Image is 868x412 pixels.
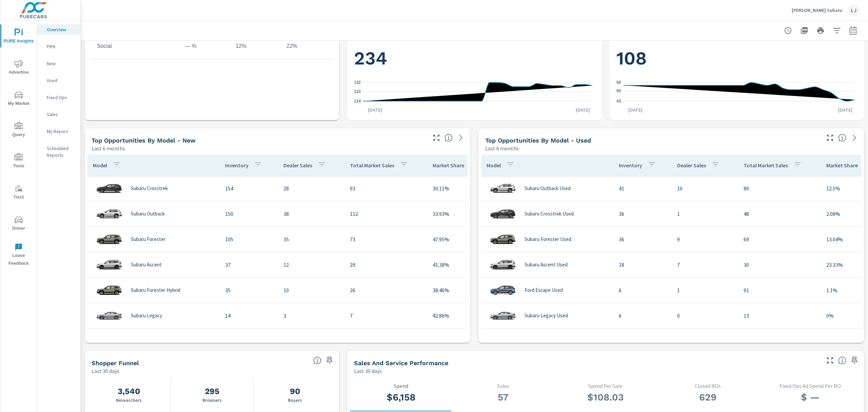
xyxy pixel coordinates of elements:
h3: $108.03 [560,392,651,403]
p: Subaru Forester [131,236,165,242]
p: Subaru Crosstrek Used [525,211,574,217]
p: [DATE] [624,107,647,113]
img: glamour [489,305,516,326]
h5: Shopper Funnel [92,359,139,367]
p: 30 [744,261,815,269]
span: Save this to your personalized report [849,355,860,366]
h5: Top Opportunities by Model - Used [485,137,591,144]
h1: 108 [616,47,857,70]
td: 12% [230,38,281,55]
p: 6 [619,312,666,320]
p: 69 [744,235,815,243]
span: Find the biggest opportunities within your model lineup by seeing how each model is selling in yo... [445,134,453,142]
img: glamour [489,255,516,275]
span: Query [2,122,35,139]
p: 29 [350,261,422,269]
p: My Report [47,128,75,135]
span: Leave Feedback [2,243,35,267]
p: Inventory [619,162,642,169]
p: [DATE] [833,107,857,113]
span: Driver [2,216,35,232]
p: 3 [283,312,339,320]
p: Total Market Sales [744,162,788,169]
p: 41.38% [433,261,492,269]
div: Scheduled Reports [37,143,80,160]
button: Apply Filters [830,24,844,37]
button: Make Fullscreen [825,355,835,366]
p: 47.95% [433,235,492,243]
p: 154 [225,184,273,192]
h3: 57 [458,392,549,403]
p: Scheduled Reports [47,145,75,158]
p: 41 [619,184,666,192]
button: "Export Report to PDF" [797,24,811,37]
td: — % [179,38,230,55]
h1: 234 [354,47,595,70]
div: New [37,58,80,69]
p: Spend [355,383,447,389]
div: My Report [37,126,80,136]
text: 123 [354,90,361,94]
h3: $6,158 [355,392,447,403]
img: glamour [96,204,123,224]
span: Tools [2,153,35,170]
div: Fixed Ops [37,92,80,102]
span: Find the biggest opportunities within your model lineup by seeing how each model is selling in yo... [838,134,846,142]
p: Used [47,77,75,84]
p: Sales [47,111,75,118]
div: LJ [848,4,860,16]
p: 91 [744,286,815,294]
p: 7 [677,261,733,269]
span: My Market [2,91,35,108]
p: 35 [283,235,339,243]
p: 105 [225,235,273,243]
p: Model [93,162,107,169]
h5: Top Opportunities by Model - New [92,137,196,144]
p: Sales [458,383,549,389]
a: See more details in report [849,132,860,143]
p: 33.93% [433,210,492,218]
td: 22% [281,38,332,55]
text: 114 [354,99,361,104]
p: 18 [619,261,666,269]
p: 14 [225,312,273,320]
p: 1 [677,286,733,294]
button: Select Date Range [846,24,860,37]
img: glamour [96,229,123,249]
p: Market Share [433,162,464,169]
p: 37 [225,261,273,269]
p: 10 [283,286,339,294]
p: 12 [283,261,339,269]
img: glamour [489,229,516,249]
p: 0 [677,312,733,320]
text: 132 [354,80,361,85]
span: Save this to your personalized report [324,355,335,366]
p: PIPA [47,43,75,50]
p: Subaru Forester Used [525,236,571,242]
p: 6 [619,286,666,294]
p: Model [487,162,501,169]
p: Subaru Legacy [131,313,162,319]
span: Advertise [2,60,35,76]
p: 36 [619,210,666,218]
p: 73 [350,235,422,243]
button: Make Fullscreen [431,132,442,143]
p: 1 [677,210,733,218]
img: glamour [489,280,516,300]
p: Subaru Ascent Used [525,262,568,268]
p: Fixed Ops Ad Spend Per RO [764,383,856,389]
p: 48 [744,210,815,218]
text: 43 [616,99,621,104]
p: [DATE] [571,107,595,113]
p: 26 [350,286,422,294]
span: Tier2 [2,185,35,201]
p: Subaru Outback Used [525,185,571,191]
p: Last 6 months [92,144,125,152]
p: Subaru Legacy Used [525,313,568,319]
p: 42.86% [433,312,492,320]
h5: Sales and Service Performance [354,359,448,367]
p: 38.46% [433,286,492,294]
div: Used [37,75,80,86]
span: PURE Insights [2,29,35,45]
h3: 629 [662,392,754,403]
